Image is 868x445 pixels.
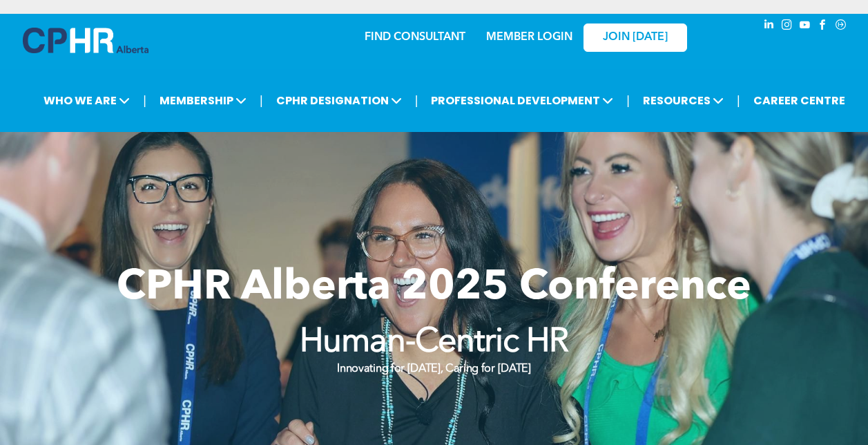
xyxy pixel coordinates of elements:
a: linkedin [762,17,777,36]
span: CPHR DESIGNATION [272,88,406,113]
a: instagram [780,17,795,36]
a: Social network [833,17,849,36]
strong: Human-Centric HR [300,326,569,359]
a: youtube [798,17,813,36]
span: CPHR Alberta 2025 Conference [117,267,751,309]
span: RESOURCES [639,88,728,113]
span: PROFESSIONAL DEVELOPMENT [427,88,617,113]
span: WHO WE ARE [39,88,134,113]
a: facebook [816,17,831,36]
strong: Innovating for [DATE], Caring for [DATE] [337,363,530,375]
span: JOIN [DATE] [603,31,668,44]
li: | [415,86,418,115]
span: MEMBERSHIP [155,88,251,113]
img: A blue and white logo for cp alberta [23,28,148,53]
a: FIND CONSULTANT [365,32,465,43]
li: | [143,86,146,115]
a: CAREER CENTRE [749,88,849,113]
a: JOIN [DATE] [584,23,687,52]
li: | [260,86,263,115]
li: | [737,86,740,115]
a: MEMBER LOGIN [486,32,572,43]
li: | [626,86,630,115]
